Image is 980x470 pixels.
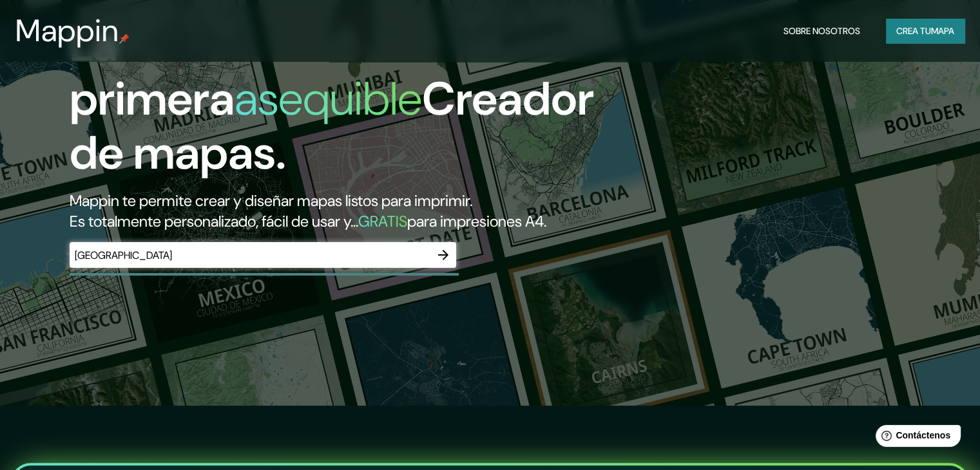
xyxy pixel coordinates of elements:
[865,420,966,456] iframe: Lanzador de widgets de ayuda
[896,25,931,37] font: Crea tu
[70,15,235,129] font: La primera
[407,211,546,231] font: para impresiones A4.
[783,25,860,37] font: Sobre nosotros
[931,25,954,37] font: mapa
[235,69,422,129] font: asequible
[778,19,865,43] button: Sobre nosotros
[70,211,358,231] font: Es totalmente personalizado, fácil de usar y...
[886,19,965,43] button: Crea tumapa
[119,33,130,44] img: pin de mapeo
[15,10,119,51] font: Mappin
[70,191,472,211] font: Mappin te permite crear y diseñar mapas listos para imprimir.
[70,248,430,263] input: Elige tu lugar favorito
[70,69,594,183] font: Creador de mapas.
[358,211,407,231] font: GRATIS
